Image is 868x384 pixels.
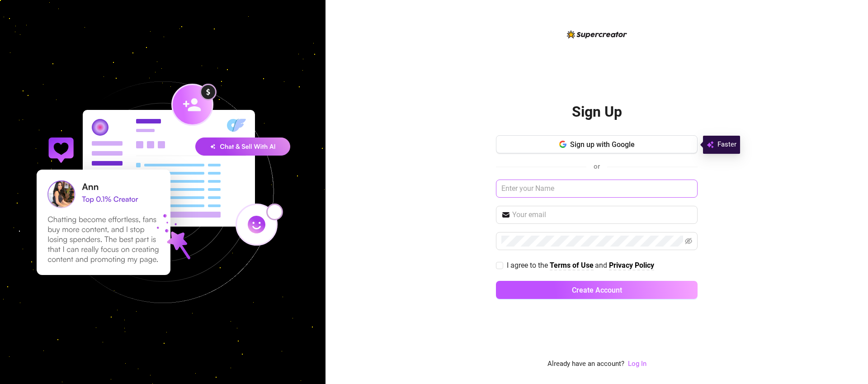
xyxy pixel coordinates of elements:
[595,261,609,270] span: and
[707,139,714,150] img: svg%3e
[572,286,622,294] span: Create Account
[628,359,646,370] a: Log In
[572,103,622,121] h2: Sign Up
[685,237,692,245] span: eye-invisible
[567,30,627,38] img: logo-BBDzfeDw.svg
[628,360,646,368] a: Log In
[570,140,635,149] span: Sign up with Google
[496,281,698,299] button: Create Account
[496,180,698,198] input: Enter your Name
[717,139,736,150] span: Faster
[507,261,550,270] span: I agree to the
[550,261,594,270] strong: Terms of Use
[609,261,654,270] a: Privacy Policy
[550,261,594,270] a: Terms of Use
[547,359,624,370] span: Already have an account?
[594,162,600,171] span: or
[512,209,692,220] input: Your email
[6,36,319,349] img: signup-background-D0MIrEPF.svg
[609,261,654,270] strong: Privacy Policy
[496,135,698,153] button: Sign up with Google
